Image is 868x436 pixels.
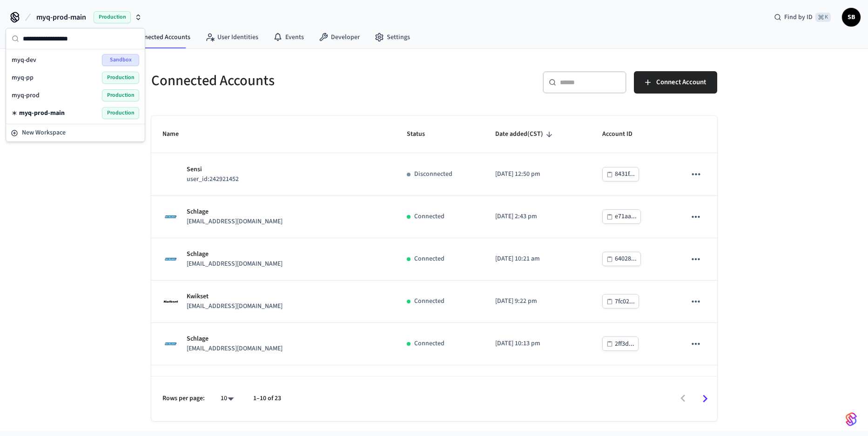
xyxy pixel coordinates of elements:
[615,296,635,308] div: 7fc02...
[615,211,637,222] div: e71aa...
[414,339,444,349] p: Connected
[846,412,857,427] img: SeamLogoGradient.69752ec5.svg
[815,13,831,22] span: ⌘ K
[495,296,580,306] p: [DATE] 9:22 pm
[94,11,131,23] span: Production
[162,335,179,352] img: Schlage Logo, Square
[495,127,555,141] span: Date added(CST)
[694,388,716,409] button: Go to next page
[102,72,139,84] span: Production
[187,292,283,302] p: Kwikset
[602,336,639,351] button: 2ff3d...
[187,344,283,354] p: [EMAIL_ADDRESS][DOMAIN_NAME]
[162,394,205,403] p: Rows per page:
[414,254,444,264] p: Connected
[12,73,34,82] span: myq-pp
[36,12,86,23] span: myq-prod-main
[114,29,198,46] a: Connected Accounts
[414,212,444,221] p: Connected
[151,71,429,90] h5: Connected Accounts
[843,9,860,26] span: SB
[602,252,641,266] button: 64028...
[187,302,283,311] p: [EMAIL_ADDRESS][DOMAIN_NAME]
[495,169,580,179] p: [DATE] 12:50 pm
[162,127,191,141] span: Name
[187,207,283,217] p: Schlage
[187,165,239,174] p: Sensi
[367,29,417,46] a: Settings
[187,249,283,259] p: Schlage
[7,125,144,141] button: New Workspace
[187,174,239,184] p: user_id:242921452
[187,217,283,227] p: [EMAIL_ADDRESS][DOMAIN_NAME]
[615,253,637,265] div: 64028...
[198,29,266,46] a: User Identities
[22,128,66,138] span: New Workspace
[602,294,639,309] button: 7fc02...
[12,55,36,65] span: myq-dev
[615,168,635,180] div: 8431f...
[162,208,179,225] img: Schlage Logo, Square
[266,29,311,46] a: Events
[602,127,645,141] span: Account ID
[102,89,139,101] span: Production
[602,209,641,224] button: e71aa...
[495,254,580,264] p: [DATE] 10:21 am
[414,169,452,179] p: Disconnected
[162,251,179,268] img: Schlage Logo, Square
[602,167,639,181] button: 8431f...
[767,9,838,26] div: Find by ID⌘ K
[187,259,283,269] p: [EMAIL_ADDRESS][DOMAIN_NAME]
[102,107,139,119] span: Production
[784,13,813,22] span: Find by ID
[615,338,634,350] div: 2ff3d...
[414,296,444,306] p: Connected
[311,29,367,46] a: Developer
[634,71,717,94] button: Connect Account
[162,293,179,310] img: Kwikset Logo, Square
[495,339,580,349] p: [DATE] 10:13 pm
[187,334,283,344] p: Schlage
[19,108,65,118] span: myq-prod-main
[6,49,145,124] div: Suggestions
[253,394,281,403] p: 1–10 of 23
[656,76,706,88] span: Connect Account
[102,54,139,66] span: Sandbox
[842,8,861,27] button: SB
[407,127,437,141] span: Status
[12,91,40,100] span: myq-prod
[495,212,580,221] p: [DATE] 2:43 pm
[216,392,238,405] div: 10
